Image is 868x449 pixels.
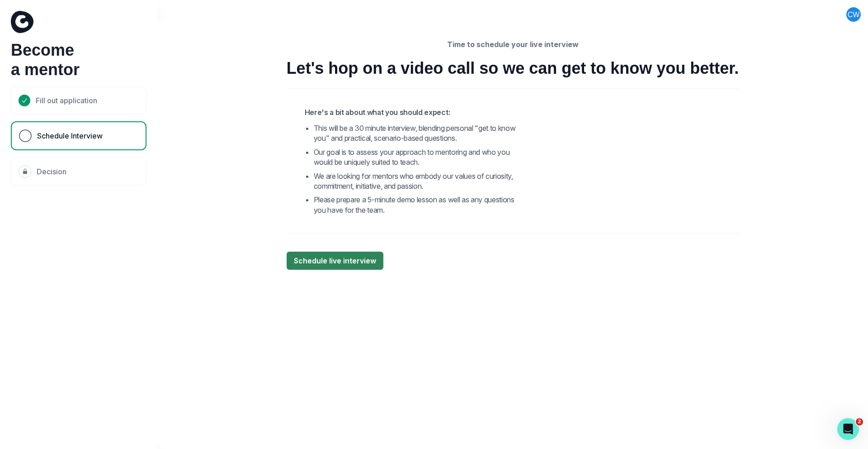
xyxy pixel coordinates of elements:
h1: Let's hop on a video call so we can get to know you better. [287,59,739,77]
div: Schedule Interview [11,121,146,150]
p: Fill out application [36,95,97,106]
li: This will be a 30 minute interview, blending personal "get to know you" and practical, scenario-b... [314,123,516,143]
div: Decision [11,158,146,186]
iframe: Intercom live chat [837,418,859,440]
span: 2 [856,418,863,425]
button: profile picture [839,7,868,22]
p: Time to schedule your live interview [447,39,579,50]
li: Our goal is to assess your approach to mentoring and who you would be uniquely suited to teach. [314,147,516,167]
p: Here's a bit about what you should expect: [305,107,739,118]
h1: Become a mentor [11,40,146,79]
img: Curious Cardinals Logo [11,11,33,33]
button: Schedule live interview [287,252,383,270]
li: We are looking for mentors who embody our values of curiosity, commitment, initiative, and passion. [314,171,516,191]
div: Fill out application [11,87,146,114]
p: Schedule Interview [37,130,103,141]
p: Decision [37,166,66,177]
li: Please prepare a 5-minute demo lesson as well as any questions you have for the team. [314,195,516,215]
